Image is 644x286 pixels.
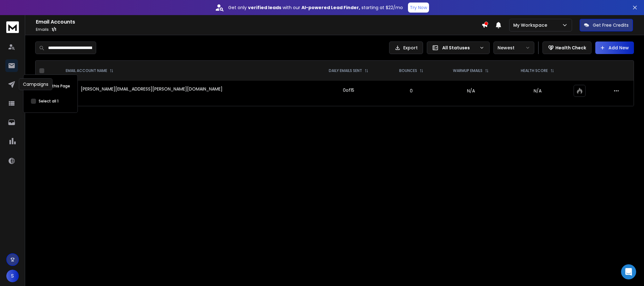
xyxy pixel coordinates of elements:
[513,22,550,28] p: My Workspace
[521,68,548,73] p: HEALTH SCORE
[389,88,433,94] p: 0
[453,68,482,73] p: WARMUP EMAILS
[442,45,477,51] p: All Statuses
[580,19,633,31] button: Get Free Credits
[410,4,427,11] p: Try Now
[593,22,629,28] p: Get Free Credits
[437,81,505,101] td: N/A
[52,27,56,32] span: 1 / 1
[36,27,482,32] p: Emails :
[301,4,360,11] strong: AI-powered Lead Finder,
[6,21,19,33] img: logo
[555,45,586,51] p: Health Check
[6,270,19,282] button: S
[389,41,423,54] button: Export
[408,3,429,13] button: Try Now
[66,68,113,73] div: EMAIL ACCOUNT NAME
[39,84,70,89] label: Select this Page
[248,4,281,11] strong: verified leads
[343,87,354,93] div: 0 of 15
[39,99,58,104] label: Select all 1
[595,41,634,54] button: Add New
[329,68,362,73] p: DAILY EMAILS SENT
[399,68,417,73] p: BOUNCES
[509,88,566,94] p: N/A
[621,264,636,279] div: Open Intercom Messenger
[36,18,482,26] h1: Email Accounts
[81,86,223,92] p: [PERSON_NAME][EMAIL_ADDRESS][PERSON_NAME][DOMAIN_NAME]
[493,41,534,54] button: Newest
[542,41,592,54] button: Health Check
[19,78,52,90] div: Campaigns
[228,4,403,11] p: Get only with our starting at $22/mo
